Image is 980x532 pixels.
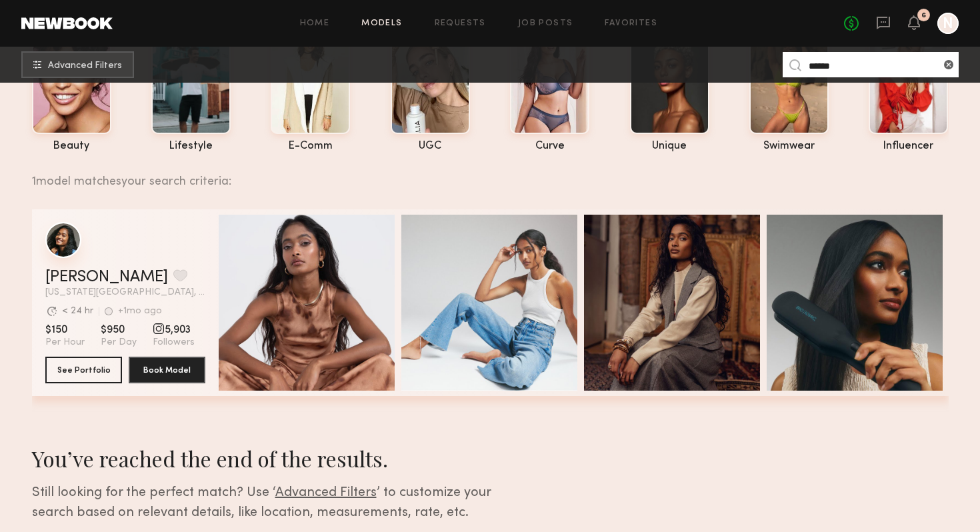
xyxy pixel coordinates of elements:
div: curve [510,141,589,152]
div: 6 [921,12,926,19]
span: [US_STATE][GEOGRAPHIC_DATA], [GEOGRAPHIC_DATA] [45,288,205,297]
span: 5,903 [153,323,195,337]
span: Followers [153,337,195,349]
span: Per Day [101,337,137,349]
a: Favorites [605,19,657,28]
button: See Portfolio [45,357,122,383]
button: Advanced Filters [21,51,134,78]
div: influencer [869,141,948,152]
div: UGC [391,141,470,152]
span: Advanced Filters [275,487,377,499]
div: You’ve reached the end of the results. [32,444,534,473]
div: lifestyle [151,141,231,152]
a: N [937,13,959,34]
div: unique [630,141,709,152]
button: Book Model [129,357,205,383]
div: < 24 hr [62,307,93,316]
div: grid [32,209,949,412]
div: swimwear [749,141,829,152]
span: $150 [45,323,85,337]
div: beauty [32,141,111,152]
a: [PERSON_NAME] [45,269,168,285]
a: Models [361,19,402,28]
a: Home [300,19,330,28]
span: Per Hour [45,337,85,349]
a: Job Posts [518,19,573,28]
div: e-comm [271,141,350,152]
div: +1mo ago [118,307,162,316]
span: $950 [101,323,137,337]
a: Requests [435,19,486,28]
div: 1 model matches your search criteria: [32,160,938,188]
span: Advanced Filters [48,61,122,71]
